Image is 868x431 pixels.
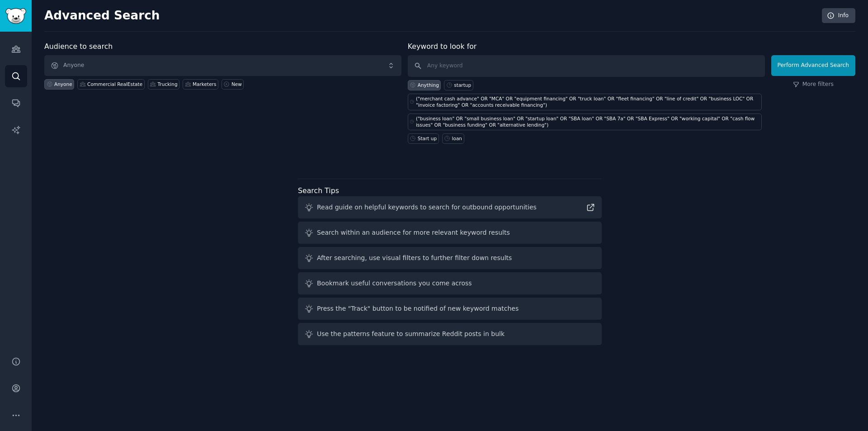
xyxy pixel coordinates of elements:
a: Info [822,8,855,24]
button: Anyone [44,55,401,76]
div: Press the "Track" button to be notified of new keyword matches [317,304,519,313]
div: Anything [418,82,439,88]
div: Search within an audience for more relevant keyword results [317,228,510,237]
div: Marketers [193,81,216,87]
label: Audience to search [44,42,113,51]
div: New [231,81,242,87]
div: Anyone [54,81,72,87]
label: Search Tips [298,186,339,195]
div: ("merchant cash advance" OR "MCA" OR "equipment financing" OR "truck loan" OR "fleet financing" O... [416,95,759,108]
a: More filters [793,81,834,89]
div: loan [452,135,462,142]
h2: Advanced Search [44,9,817,23]
div: ("business loan" OR "small business loan" OR "startup loan" OR "SBA loan" OR "SBA 7a" OR "SBA Exp... [416,115,759,128]
div: After searching, use visual filters to further filter down results [317,253,512,263]
img: GummySearch logo [5,8,26,24]
div: Start up [418,135,437,142]
button: Perform Advanced Search [771,55,855,76]
div: Use the patterns feature to summarize Reddit posts in bulk [317,329,505,339]
label: Keyword to look for [408,42,477,51]
div: Bookmark useful conversations you come across [317,279,472,288]
div: startup [454,82,471,88]
div: Read guide on helpful keywords to search for outbound opportunities [317,203,537,212]
input: Any keyword [408,55,765,77]
div: Commercial RealEstate [87,81,142,87]
div: Trucking [158,81,178,87]
a: New [222,79,244,90]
